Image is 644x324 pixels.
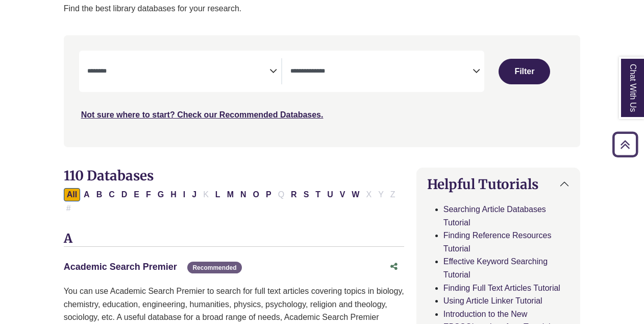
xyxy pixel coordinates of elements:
a: Using Article Linker Tutorial [443,296,542,305]
button: Filter Results V [337,188,349,201]
p: Find the best library databases for your research. [64,2,581,15]
button: Filter Results D [118,188,131,201]
button: Filter Results E [131,188,142,201]
textarea: Search [87,68,269,76]
button: Filter Results H [167,188,180,201]
button: Share this database [384,257,404,276]
a: Effective Keyword Searching Tutorial [443,257,548,279]
button: Filter Results J [189,188,200,201]
a: Not sure where to start? Check our Recommended Databases. [81,110,324,119]
button: Filter Results M [224,188,237,201]
button: Helpful Tutorials [417,168,580,200]
button: Filter Results U [324,188,336,201]
button: Filter Results G [155,188,167,201]
a: Academic Search Premier [64,262,177,272]
nav: Search filters [64,35,581,147]
button: Filter Results W [349,188,362,201]
button: Filter Results C [106,188,118,201]
a: Finding Full Text Articles Tutorial [443,284,560,292]
a: Finding Reference Resources Tutorial [443,231,552,253]
button: Filter Results B [93,188,106,201]
button: Filter Results S [301,188,312,201]
button: Filter Results A [81,188,93,201]
div: Alpha-list to filter by first letter of database name [64,190,400,212]
button: Submit for Search Results [499,59,550,84]
button: Filter Results F [143,188,154,201]
button: All [64,188,80,201]
button: Filter Results T [312,188,324,201]
textarea: Search [290,68,473,76]
span: Recommended [187,262,241,273]
h3: A [64,232,404,247]
button: Filter Results I [180,188,188,201]
button: Filter Results R [288,188,300,201]
button: Filter Results P [263,188,275,201]
span: 110 Databases [64,167,154,184]
a: Searching Article Databases Tutorial [443,205,546,227]
button: Filter Results L [212,188,224,201]
button: Filter Results O [250,188,262,201]
button: Filter Results N [237,188,250,201]
a: Back to Top [609,137,641,151]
